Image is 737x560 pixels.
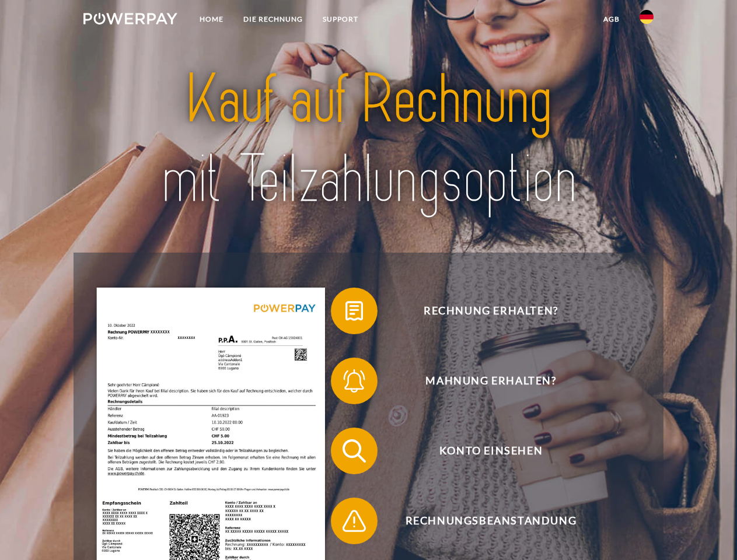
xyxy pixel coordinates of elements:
img: de [640,10,654,24]
img: qb_bell.svg [340,366,369,395]
span: Mahnung erhalten? [348,358,634,404]
img: logo-powerpay-white.svg [83,13,177,24]
a: Home [190,9,233,30]
span: Rechnung erhalten? [348,288,634,334]
span: Konto einsehen [348,428,634,474]
button: Mahnung erhalten? [331,358,634,404]
a: agb [593,9,630,30]
a: DIE RECHNUNG [233,9,313,30]
img: qb_warning.svg [340,506,369,535]
button: Konto einsehen [331,428,634,474]
span: Rechnungsbeanstandung [348,498,634,544]
img: title-powerpay_de.svg [111,56,626,223]
img: qb_bill.svg [340,296,369,325]
img: qb_search.svg [340,436,369,466]
button: Rechnung erhalten? [331,288,634,334]
button: Rechnungsbeanstandung [331,498,634,544]
a: SUPPORT [313,9,368,30]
